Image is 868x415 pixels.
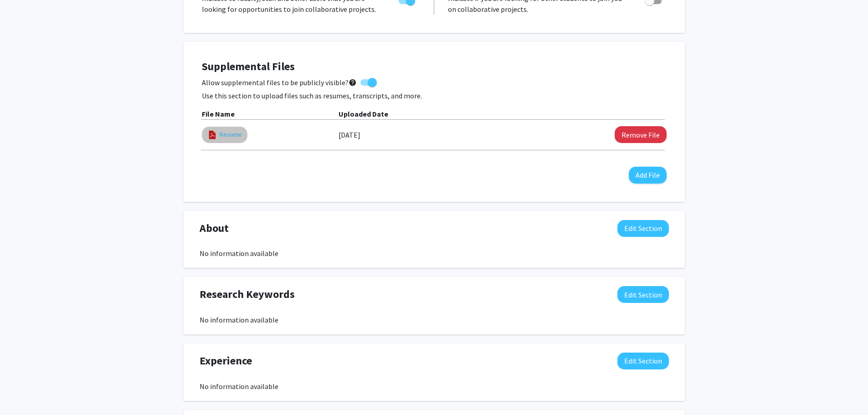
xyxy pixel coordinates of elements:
span: Allow supplemental files to be publicly visible? [202,77,357,88]
iframe: Chat [7,374,39,408]
mat-icon: help [349,77,357,88]
button: Edit About [617,220,669,237]
button: Remove Resume File [615,126,667,143]
div: No information available [200,248,669,259]
button: Add File [629,167,667,184]
p: Use this section to upload files such as resumes, transcripts, and more. [202,90,667,101]
b: File Name [202,109,235,118]
h4: Supplemental Files [202,60,667,73]
b: Uploaded Date [339,109,388,118]
button: Edit Experience [617,353,669,369]
label: [DATE] [339,127,360,143]
span: About [200,220,229,236]
a: Resume [220,130,242,139]
span: Experience [200,353,252,369]
img: pdf_icon.png [207,130,217,140]
span: Research Keywords [200,286,295,302]
button: Edit Research Keywords [617,286,669,303]
div: No information available [200,381,669,392]
div: No information available [200,314,669,325]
